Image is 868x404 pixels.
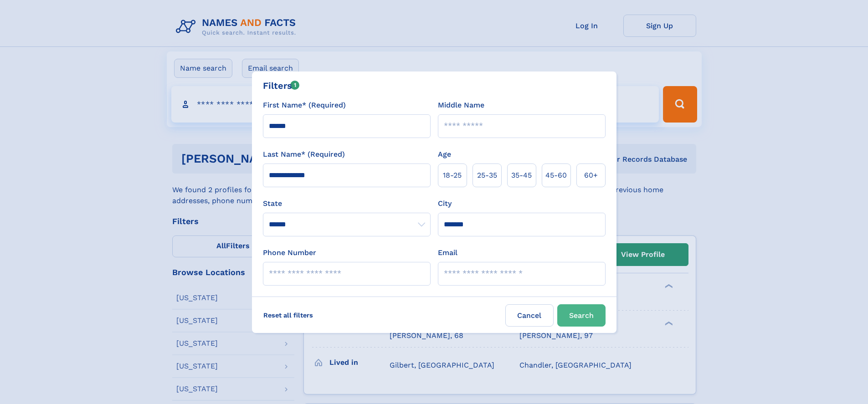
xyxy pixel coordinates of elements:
button: Search [557,304,606,327]
span: 35‑45 [511,170,532,181]
label: Phone Number [263,247,316,258]
label: Middle Name [438,100,484,111]
div: Filters [263,79,300,92]
label: Email [438,247,457,258]
label: Cancel [505,304,554,327]
span: 60+ [584,170,598,181]
label: First Name* (Required) [263,100,346,111]
label: State [263,198,431,209]
label: Reset all filters [257,304,319,326]
span: 45‑60 [545,170,567,181]
span: 18‑25 [443,170,462,181]
span: 25‑35 [477,170,497,181]
label: Last Name* (Required) [263,149,345,160]
label: City [438,198,452,209]
label: Age [438,149,451,160]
